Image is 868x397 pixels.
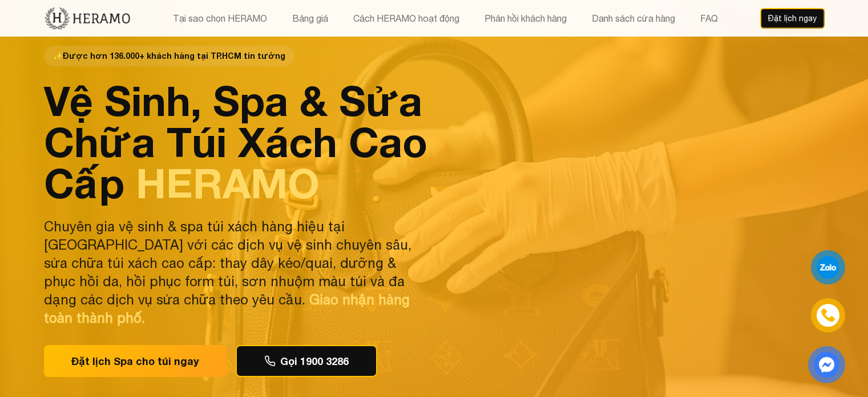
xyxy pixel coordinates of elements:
img: new-logo.3f60348b.png [44,6,131,30]
button: Tại sao chọn HERAMO [169,11,271,26]
button: FAQ [697,11,721,26]
img: phone-icon [820,307,837,323]
a: phone-icon [813,300,844,331]
button: Gọi 1900 3286 [236,345,377,377]
button: Danh sách cửa hàng [588,11,679,26]
span: HERAMO [136,158,320,207]
button: Đặt lịch ngay [760,8,825,29]
button: Phản hồi khách hàng [481,11,570,26]
button: Bảng giá [289,11,332,26]
button: Cách HERAMO hoạt động [350,11,463,26]
span: Được hơn 136.000+ khách hàng tại TP.HCM tin tưởng [44,46,294,66]
h1: Vệ Sinh, Spa & Sửa Chữa Túi Xách Cao Cấp [44,80,427,203]
span: star [53,50,63,62]
p: Chuyên gia vệ sinh & spa túi xách hàng hiệu tại [GEOGRAPHIC_DATA] với các dịch vụ vệ sinh chuyên ... [44,217,427,327]
button: Đặt lịch Spa cho túi ngay [44,345,227,377]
